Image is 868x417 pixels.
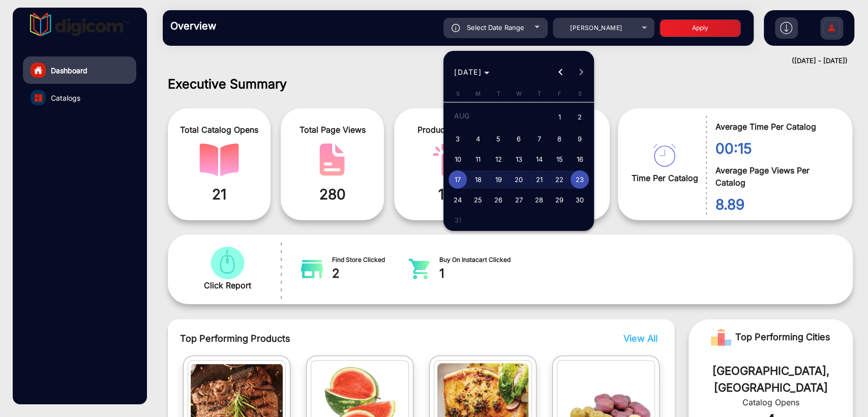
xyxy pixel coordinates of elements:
span: S [578,90,581,97]
span: 20 [510,170,528,189]
button: August 24, 2025 [447,190,468,210]
span: T [496,90,500,97]
span: 25 [469,191,487,209]
span: 5 [489,130,507,148]
button: August 31, 2025 [447,210,468,230]
span: 17 [448,170,467,189]
button: August 8, 2025 [549,129,570,149]
span: 2 [571,107,589,128]
button: August 30, 2025 [570,190,590,210]
span: 4 [469,130,487,148]
button: August 13, 2025 [508,149,529,169]
button: August 4, 2025 [468,129,488,149]
button: August 1, 2025 [549,106,570,129]
button: August 25, 2025 [468,190,488,210]
button: August 26, 2025 [488,190,508,210]
button: August 9, 2025 [570,129,590,149]
span: 26 [489,191,507,209]
span: 29 [550,191,568,209]
span: 10 [448,150,467,168]
span: 15 [550,150,568,168]
button: August 17, 2025 [447,169,468,190]
span: 1 [550,107,568,128]
button: August 15, 2025 [549,149,570,169]
button: August 6, 2025 [508,129,529,149]
td: AUG [447,106,549,129]
span: 14 [530,150,548,168]
span: T [537,90,541,97]
button: August 16, 2025 [570,149,590,169]
span: 30 [571,191,589,209]
button: August 28, 2025 [529,190,549,210]
span: 8 [550,130,568,148]
button: August 2, 2025 [570,106,590,129]
span: W [516,90,521,97]
button: August 21, 2025 [529,169,549,190]
button: August 11, 2025 [468,149,488,169]
span: 21 [530,170,548,189]
span: F [557,90,561,97]
button: Previous month [551,62,571,82]
span: [DATE] [454,68,482,76]
button: August 20, 2025 [508,169,529,190]
button: August 18, 2025 [468,169,488,190]
span: 6 [510,130,528,148]
span: 31 [448,211,467,229]
span: 12 [489,150,507,168]
span: 19 [489,170,507,189]
span: 28 [530,191,548,209]
span: 13 [510,150,528,168]
button: August 10, 2025 [447,149,468,169]
button: August 19, 2025 [488,169,508,190]
span: 27 [510,191,528,209]
span: 22 [550,170,568,189]
button: August 23, 2025 [570,169,590,190]
span: 7 [530,130,548,148]
button: August 29, 2025 [549,190,570,210]
span: 23 [571,170,589,189]
button: August 14, 2025 [529,149,549,169]
button: August 7, 2025 [529,129,549,149]
button: August 27, 2025 [508,190,529,210]
button: August 3, 2025 [447,129,468,149]
span: 9 [571,130,589,148]
span: 18 [469,170,487,189]
span: 11 [469,150,487,168]
span: 3 [448,130,467,148]
span: 16 [571,150,589,168]
span: M [475,90,481,97]
span: 24 [448,191,467,209]
button: August 22, 2025 [549,169,570,190]
button: August 12, 2025 [488,149,508,169]
button: August 5, 2025 [488,129,508,149]
button: Choose month and year [450,63,493,81]
span: S [456,90,459,97]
